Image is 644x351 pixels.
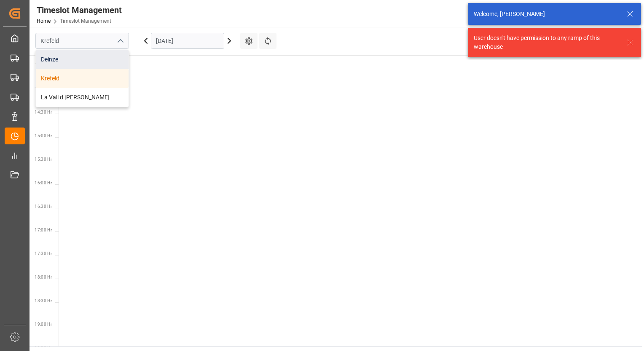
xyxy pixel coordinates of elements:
[35,322,52,327] span: 19:00 Hr
[36,69,129,88] div: Krefeld
[37,4,122,16] div: Timeslot Management
[35,228,52,232] span: 17:00 Hr
[36,88,129,107] div: La Vall d [PERSON_NAME]
[36,50,129,69] div: Deinze
[35,157,52,162] span: 15:30 Hr
[35,33,129,49] input: Type to search/select
[474,10,619,19] div: Welcome, [PERSON_NAME]
[35,251,52,256] span: 17:30 Hr
[35,275,52,279] span: 18:00 Hr
[35,86,52,91] span: 14:00 Hr
[35,181,52,185] span: 16:00 Hr
[35,133,52,138] span: 15:00 Hr
[113,35,126,48] button: close menu
[151,33,224,49] input: DD.MM.YYYY
[35,298,52,303] span: 18:30 Hr
[35,110,52,114] span: 14:30 Hr
[35,63,52,67] span: 13:30 Hr
[37,18,51,24] a: Home
[474,34,619,51] div: User doesn't have permission to any ramp of this warehouse
[35,204,52,209] span: 16:30 Hr
[35,346,52,350] span: 19:30 Hr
